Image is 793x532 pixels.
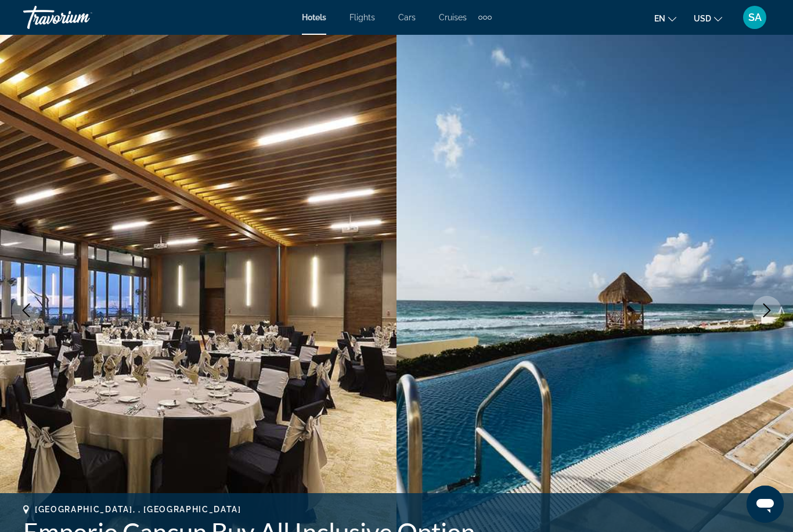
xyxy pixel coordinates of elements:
a: Hotels [302,13,326,22]
span: [GEOGRAPHIC_DATA], , [GEOGRAPHIC_DATA] [35,505,241,514]
a: Flights [349,13,375,22]
span: SA [748,12,762,23]
button: Change currency [694,10,722,27]
span: USD [694,14,711,23]
span: en [654,14,665,23]
button: Next image [752,296,781,325]
button: Extra navigation items [478,8,492,27]
button: Previous image [12,296,41,325]
a: Cars [398,13,416,22]
a: Travorium [23,2,139,32]
button: Change language [654,10,676,27]
a: Cruises [439,13,467,22]
button: User Menu [740,5,770,30]
iframe: Button to launch messaging window [747,486,784,523]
